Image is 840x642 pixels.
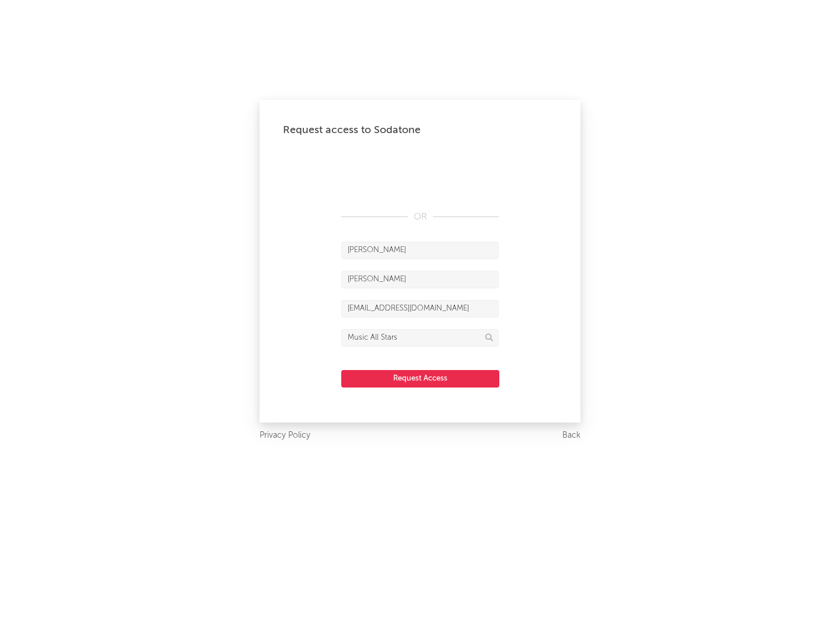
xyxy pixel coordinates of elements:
a: Privacy Policy [260,428,310,443]
a: Back [562,428,580,443]
input: Last Name [341,271,499,288]
button: Request Access [341,370,499,388]
input: Division [341,329,499,347]
div: OR [341,210,499,224]
div: Request access to Sodatone [283,123,557,137]
input: First Name [341,242,499,259]
input: Email [341,300,499,317]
